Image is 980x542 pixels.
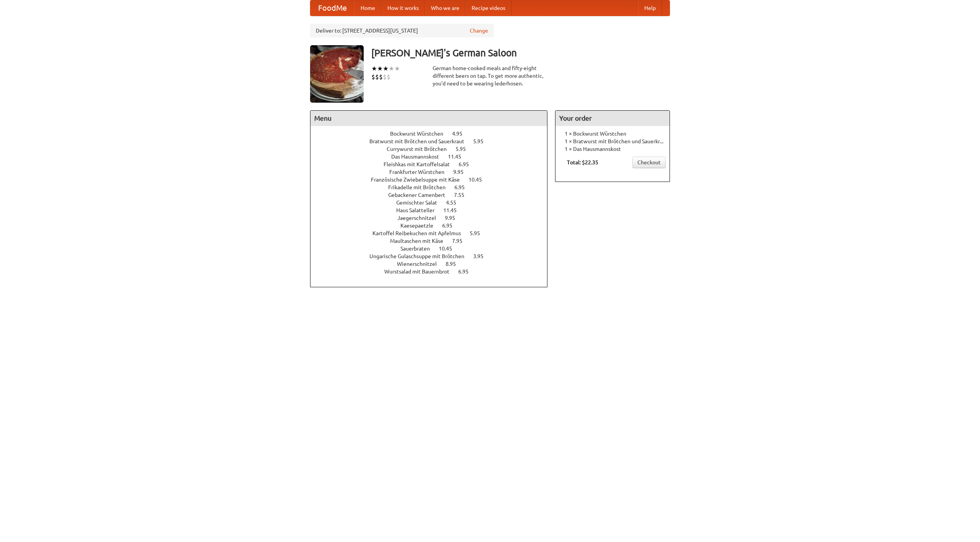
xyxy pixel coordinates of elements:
li: ★ [377,64,383,73]
li: 1 × Bockwurst Würstchen [559,130,666,138]
a: Wienerschnitzel 8.95 [397,261,470,267]
span: Ungarische Gulaschsuppe mit Brötchen [369,253,472,259]
span: 5.95 [470,230,488,236]
a: Das Hausmannskost 11.45 [391,154,475,160]
li: $ [383,73,387,81]
span: 10.45 [469,177,490,183]
span: 3.95 [473,253,491,259]
a: Checkout [632,157,666,168]
a: Kaesepaetzle 6.95 [400,223,467,229]
span: 10.45 [439,246,460,252]
li: 1 × Das Hausmannskost [559,145,666,153]
a: Help [638,0,662,16]
span: Currywurst mit Brötchen [387,146,454,152]
a: Kartoffel Reibekuchen mit Apfelmus 5.95 [372,230,494,236]
span: Wienerschnitzel [397,261,444,267]
a: Maultaschen mit Käse 7.95 [390,238,477,244]
a: FoodMe [310,0,354,16]
a: Fleishkas mit Kartoffelsalat 6.95 [384,161,483,167]
span: Haus Salatteller [396,207,442,213]
a: Französische Zwiebelsuppe mit Käse 10.45 [371,177,496,183]
a: How it works [381,0,425,16]
a: Bockwurst Würstchen 4.95 [390,131,477,137]
span: 9.95 [453,169,471,175]
div: German home-cooked meals and fifty-eight different beers on tap. To get more authentic, you'd nee... [433,64,547,87]
a: Gebackener Camenbert 7.55 [388,192,479,198]
span: 5.95 [456,146,474,152]
a: Bratwurst mit Brötchen und Sauerkraut 5.95 [369,138,498,144]
li: ★ [383,64,389,73]
span: 7.95 [452,238,470,244]
li: 1 × Bratwurst mit Brötchen und Sauerkraut [559,138,666,145]
a: Haus Salatteller 11.45 [396,207,471,213]
li: $ [375,73,379,81]
span: 4.95 [452,131,470,137]
li: ★ [371,64,377,73]
li: $ [379,73,383,81]
a: Currywurst mit Brötchen 5.95 [387,146,480,152]
li: ★ [394,64,400,73]
a: Home [354,0,381,16]
span: 6.95 [442,223,460,229]
span: Sauerbraten [400,246,438,252]
span: Frankfurter Würstchen [389,169,452,175]
span: 7.55 [454,192,472,198]
li: $ [371,73,375,81]
li: $ [387,73,390,81]
a: Gemischter Salat 4.55 [396,200,470,206]
span: Gebackener Camenbert [388,192,453,198]
span: Französische Zwiebelsuppe mit Käse [371,177,467,183]
span: 9.95 [445,215,463,221]
a: Change [470,27,488,34]
span: Kartoffel Reibekuchen mit Apfelmus [372,230,469,236]
span: Maultaschen mit Käse [390,238,451,244]
a: Frikadelle mit Brötchen 6.95 [388,184,479,190]
span: Frikadelle mit Brötchen [388,184,453,190]
a: Frankfurter Würstchen 9.95 [389,169,478,175]
span: 11.45 [443,207,464,213]
span: Kaesepaetzle [400,223,441,229]
span: Das Hausmannskost [391,154,447,160]
span: Gemischter Salat [396,200,445,206]
a: Who we are [425,0,465,16]
span: Jaegerschnitzel [397,215,444,221]
span: Fleishkas mit Kartoffelsalat [384,161,457,167]
span: 8.95 [446,261,464,267]
div: Deliver to: [STREET_ADDRESS][US_STATE] [310,24,494,38]
span: Wurstsalad mit Bauernbrot [384,269,457,275]
span: 6.95 [458,269,476,275]
a: Sauerbraten 10.45 [400,246,466,252]
span: 6.95 [459,161,477,167]
span: Bratwurst mit Brötchen und Sauerkraut [369,138,472,144]
span: 5.95 [473,138,491,144]
a: Recipe videos [465,0,511,16]
h4: Menu [310,111,547,126]
b: Total: $22.35 [567,159,598,165]
h3: [PERSON_NAME]'s German Saloon [371,45,670,61]
span: 4.55 [446,200,464,206]
li: ★ [389,64,394,73]
a: Jaegerschnitzel 9.95 [397,215,469,221]
img: angular.jpg [310,45,364,103]
span: 6.95 [454,184,472,190]
span: Bockwurst Würstchen [390,131,451,137]
span: 11.45 [448,154,469,160]
a: Ungarische Gulaschsuppe mit Brötchen 3.95 [369,253,498,259]
a: Wurstsalad mit Bauernbrot 6.95 [384,269,483,275]
h4: Your order [555,111,670,126]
